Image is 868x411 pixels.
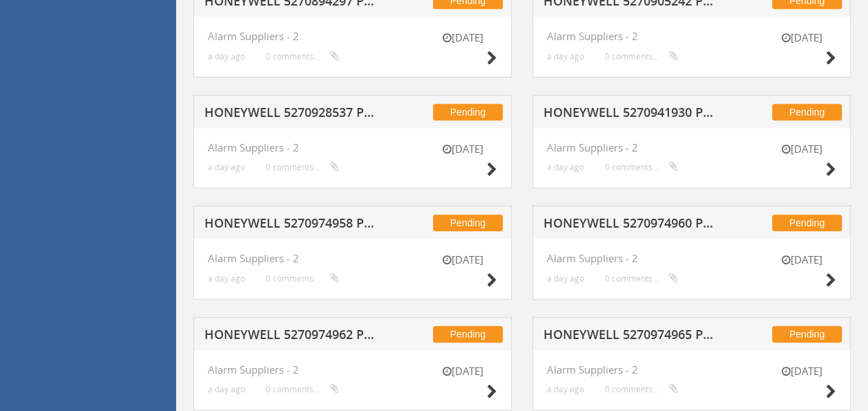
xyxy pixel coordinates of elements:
h5: HONEYWELL 5270928537 PO 42696 [204,106,382,123]
h4: Alarm Suppliers - 2 [208,30,497,42]
small: a day ago [208,273,245,284]
span: Pending [433,104,503,120]
small: a day ago [547,273,584,284]
small: 0 comments... [266,273,339,284]
span: Pending [772,214,842,231]
small: [DATE] [428,364,497,378]
small: 0 comments... [266,51,339,62]
small: a day ago [547,384,584,394]
small: 0 comments... [605,273,678,284]
small: 0 comments... [266,162,339,172]
small: a day ago [547,162,584,172]
span: Pending [433,214,503,231]
h4: Alarm Suppliers - 2 [208,364,497,376]
h4: Alarm Suppliers - 2 [547,30,836,42]
small: [DATE] [767,30,836,45]
small: [DATE] [428,142,497,156]
small: a day ago [208,384,245,394]
h5: HONEYWELL 5270974958 PO 43121 [204,217,382,234]
small: [DATE] [428,253,497,267]
h4: Alarm Suppliers - 2 [547,142,836,154]
h5: HONEYWELL 5270974962 PO 42682 [204,328,382,345]
small: 0 comments... [605,162,678,172]
span: Pending [772,104,842,120]
small: 0 comments... [266,384,339,394]
h4: Alarm Suppliers - 2 [547,364,836,376]
small: [DATE] [767,253,836,267]
small: a day ago [547,51,584,62]
small: [DATE] [767,364,836,378]
small: 0 comments... [605,384,678,394]
h4: Alarm Suppliers - 2 [547,253,836,264]
small: a day ago [208,51,245,62]
span: Pending [433,326,503,342]
h5: HONEYWELL 5270974960 PO 42681 [543,217,721,234]
small: a day ago [208,162,245,172]
h4: Alarm Suppliers - 2 [208,253,497,264]
small: 0 comments... [605,51,678,62]
small: [DATE] [767,142,836,156]
small: [DATE] [428,30,497,45]
h5: HONEYWELL 5270974965 PO 42709 [543,328,721,345]
h4: Alarm Suppliers - 2 [208,142,497,154]
span: Pending [772,326,842,342]
h5: HONEYWELL 5270941930 PO 43391 [543,106,721,123]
